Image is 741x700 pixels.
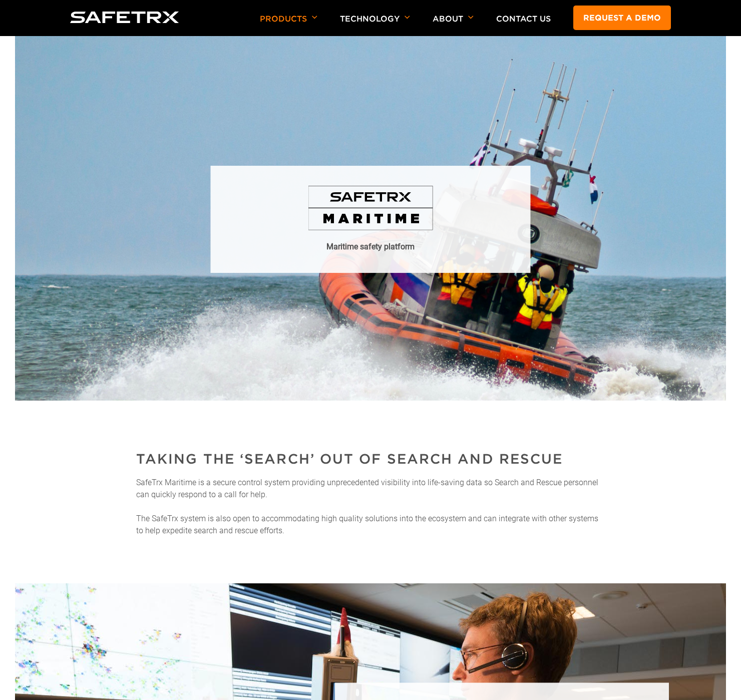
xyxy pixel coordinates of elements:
a: Request a demo [573,6,671,30]
h1: Maritime safety platform [326,241,415,253]
img: Logo SafeTrx [70,12,179,23]
img: Arrow down [468,16,474,19]
p: SafeTrx Maritime is a secure control system providing unprecedented visibility into life-saving d... [136,477,605,537]
h2: Taking the ‘search’ out of Search and Rescue [136,449,605,469]
img: Hero SafeTrx [15,36,726,401]
img: Safetrx Maritime logo [308,186,433,231]
a: Contact Us [496,14,551,24]
p: About [433,14,474,36]
img: Arrow down [405,16,410,19]
p: Technology [340,14,410,36]
img: Arrow down [312,16,317,19]
p: Products [260,14,317,36]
